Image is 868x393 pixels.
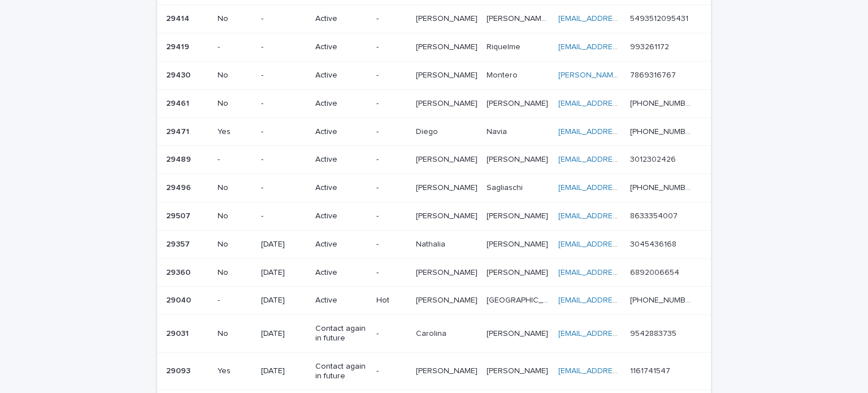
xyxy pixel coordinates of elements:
[157,352,711,390] tr: 2909329093 Yes[DATE]Contact again in future-[PERSON_NAME][PERSON_NAME] [PERSON_NAME][PERSON_NAME]...
[315,183,367,193] p: Active
[315,99,367,109] p: Active
[376,42,406,52] p: -
[558,269,686,277] a: [EMAIL_ADDRESS][DOMAIN_NAME]
[166,181,193,193] p: 29496
[166,327,191,339] p: 29031
[376,14,406,24] p: -
[218,366,252,376] p: Yes
[487,364,550,376] p: [PERSON_NAME]
[218,155,252,165] p: -
[157,174,711,202] tr: 2949629496 No-Active-[PERSON_NAME][PERSON_NAME] SagliaschiSagliaschi [EMAIL_ADDRESS][DOMAIN_NAME]...
[166,40,192,52] p: 29419
[416,68,480,80] p: [PERSON_NAME]
[157,89,711,118] tr: 2946129461 No-Active-[PERSON_NAME][PERSON_NAME] [PERSON_NAME][PERSON_NAME] [EMAIL_ADDRESS][DOMAIN...
[218,329,252,339] p: No
[315,155,367,165] p: Active
[261,155,306,165] p: -
[261,268,306,278] p: [DATE]
[261,183,306,193] p: -
[487,12,552,24] p: [PERSON_NAME] [PERSON_NAME]
[261,240,306,249] p: [DATE]
[218,71,252,80] p: No
[261,14,306,24] p: -
[261,329,306,339] p: [DATE]
[630,40,671,52] p: 993261172
[487,153,550,165] p: [PERSON_NAME]
[558,43,686,51] a: [EMAIL_ADDRESS][DOMAIN_NAME]
[630,125,695,137] p: [PHONE_NUMBER]
[558,296,686,304] a: [EMAIL_ADDRESS][DOMAIN_NAME]
[487,293,552,305] p: [GEOGRAPHIC_DATA]
[630,153,678,165] p: 3012302426
[376,296,406,305] p: Hot
[630,209,680,221] p: 8633354007
[416,97,480,109] p: [PERSON_NAME]
[166,209,193,221] p: 29507
[630,293,695,305] p: +57 320 885 8934
[630,12,691,24] p: 5493512095431
[218,14,252,24] p: No
[315,42,367,52] p: Active
[416,125,440,137] p: Diego
[558,330,686,338] a: [EMAIL_ADDRESS][DOMAIN_NAME]
[157,287,711,315] tr: 2904029040 -[DATE]ActiveHot[PERSON_NAME][PERSON_NAME] [GEOGRAPHIC_DATA][GEOGRAPHIC_DATA] [EMAIL_A...
[166,68,193,80] p: 29430
[558,100,686,107] a: [EMAIL_ADDRESS][DOMAIN_NAME]
[218,183,252,193] p: No
[157,146,711,174] tr: 2948929489 --Active-[PERSON_NAME][PERSON_NAME] [PERSON_NAME][PERSON_NAME] [EMAIL_ADDRESS][DOMAIN_...
[487,209,550,221] p: [PERSON_NAME]
[157,5,711,33] tr: 2941429414 No-Active-[PERSON_NAME][PERSON_NAME] [PERSON_NAME] [PERSON_NAME][PERSON_NAME] [PERSON_...
[630,327,679,339] p: 9542883735
[376,366,406,376] p: -
[166,97,192,109] p: 29461
[376,183,406,193] p: -
[218,99,252,109] p: No
[487,40,523,52] p: Riquelme
[558,367,686,375] a: [EMAIL_ADDRESS][DOMAIN_NAME]
[166,125,192,137] p: 29471
[558,240,686,248] a: [EMAIL_ADDRESS][DOMAIN_NAME]
[630,68,678,80] p: 7869316767
[376,240,406,249] p: -
[218,211,252,221] p: No
[487,327,550,339] p: [PERSON_NAME]
[630,266,682,278] p: 6892006654
[315,71,367,80] p: Active
[315,240,367,249] p: Active
[261,366,306,376] p: [DATE]
[166,237,192,249] p: 29357
[166,364,193,376] p: 29093
[487,181,525,193] p: Sagliaschi
[261,211,306,221] p: -
[315,14,367,24] p: Active
[261,42,306,52] p: -
[315,268,367,278] p: Active
[218,268,252,278] p: No
[487,125,509,137] p: Navia
[416,153,480,165] p: [PERSON_NAME]
[166,12,192,24] p: 29414
[218,296,252,305] p: -
[157,118,711,146] tr: 2947129471 Yes-Active-DiegoDiego NaviaNavia [EMAIL_ADDRESS][DOMAIN_NAME] [PHONE_NUMBER][PHONE_NUM...
[630,364,672,376] p: 1161741547
[261,296,306,305] p: [DATE]
[376,155,406,165] p: -
[218,42,252,52] p: -
[261,127,306,137] p: -
[261,71,306,80] p: -
[558,15,686,23] a: [EMAIL_ADDRESS][DOMAIN_NAME]
[487,266,550,278] p: [PERSON_NAME]
[315,296,367,305] p: Active
[416,209,480,221] p: [PERSON_NAME]
[218,127,252,137] p: Yes
[376,268,406,278] p: -
[376,211,406,221] p: -
[558,184,686,192] a: [EMAIL_ADDRESS][DOMAIN_NAME]
[315,362,367,381] p: Contact again in future
[558,128,686,136] a: [EMAIL_ADDRESS][DOMAIN_NAME]
[487,237,550,249] p: [PERSON_NAME]
[166,266,193,278] p: 29360
[166,293,193,305] p: 29040
[487,97,550,109] p: [PERSON_NAME]
[166,153,193,165] p: 29489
